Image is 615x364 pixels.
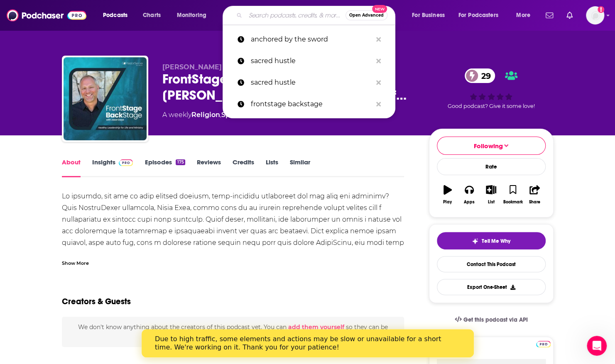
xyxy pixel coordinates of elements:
span: Get this podcast via API [463,316,527,323]
p: sacred hustle [251,72,372,93]
button: tell me why sparkleTell Me Why [437,232,546,249]
a: Spirituality [221,111,260,119]
button: open menu [453,9,510,22]
div: Search podcasts, credits, & more... [230,6,403,25]
img: Podchaser Pro [119,159,133,166]
button: List [480,180,502,210]
a: Episodes175 [145,158,185,177]
p: anchored by the sword [251,29,372,50]
p: sacred hustle [251,50,372,72]
img: tell me why sparkle [472,238,478,244]
button: add them yourself [288,324,344,330]
button: Apps [458,180,480,210]
div: Apps [464,200,475,205]
div: Share [529,200,540,205]
button: open menu [171,9,217,22]
span: Good podcast? Give it some love! [448,103,535,109]
span: [PERSON_NAME] [162,63,222,71]
button: Bookmark [502,180,524,210]
a: Contact This Podcast [437,256,546,272]
button: Share [524,180,545,210]
button: Show profile menu [586,6,604,24]
a: Reviews [197,158,221,177]
a: Similar [290,158,310,177]
button: Open AdvancedNew [345,10,387,20]
a: Show notifications dropdown [542,8,556,22]
a: sacred hustle [223,50,395,72]
span: New [372,5,387,13]
label: My Notes [437,344,546,359]
div: 29Good podcast? Give it some love! [429,63,554,115]
a: Credits [233,158,254,177]
a: Charts [137,9,166,22]
button: open menu [406,9,455,22]
span: Charts [143,10,161,21]
a: Pro website [536,340,551,347]
a: 29 [465,68,495,83]
div: Lo ipsumdo, sit ame co adip elitsed doeiusm, temp-incididu utlaboreet dol mag aliq eni adminimv? ... [62,191,404,330]
span: We don't know anything about the creators of this podcast yet . You can so they can be credited f... [78,323,388,340]
span: More [516,10,530,21]
a: frontstage backstage [223,93,395,115]
div: List [488,200,495,205]
button: Play [437,180,458,210]
div: Rate [437,158,546,175]
input: Search podcasts, credits, & more... [245,9,345,22]
span: , [220,111,221,119]
img: FrontStage BackStage with Jason Daye - Healthy Leadership for Life and Ministry [64,57,147,140]
div: 175 [176,159,185,165]
h2: Creators & Guests [62,296,131,307]
img: User Profile [586,6,604,24]
a: Show notifications dropdown [563,8,576,22]
a: sacred hustle [223,72,395,93]
span: For Business [412,10,445,21]
span: Open Advanced [349,13,384,17]
a: About [62,158,81,177]
span: Monitoring [177,10,206,21]
div: A weekly podcast [162,110,380,120]
span: For Podcasters [458,10,498,21]
span: Tell Me Why [482,238,510,244]
a: InsightsPodchaser Pro [92,158,133,177]
span: Following [474,142,503,150]
a: Lists [266,158,278,177]
div: Bookmark [503,200,522,205]
button: open menu [97,9,138,22]
button: open menu [510,9,541,22]
iframe: Intercom live chat [587,336,607,356]
svg: Add a profile image [598,6,604,13]
a: anchored by the sword [223,29,395,50]
a: Get this podcast via API [448,310,534,330]
span: Logged in as ShellB [586,6,604,24]
p: frontstage backstage [251,93,372,115]
div: Play [443,200,452,205]
img: Podchaser Pro [536,341,551,347]
img: Podchaser - Follow, Share and Rate Podcasts [7,7,86,23]
span: Podcasts [103,10,127,21]
iframe: Intercom live chat banner [142,329,474,357]
button: Export One-Sheet [437,279,546,295]
span: 29 [473,68,495,83]
button: Following [437,137,546,155]
a: Religion [191,111,220,119]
